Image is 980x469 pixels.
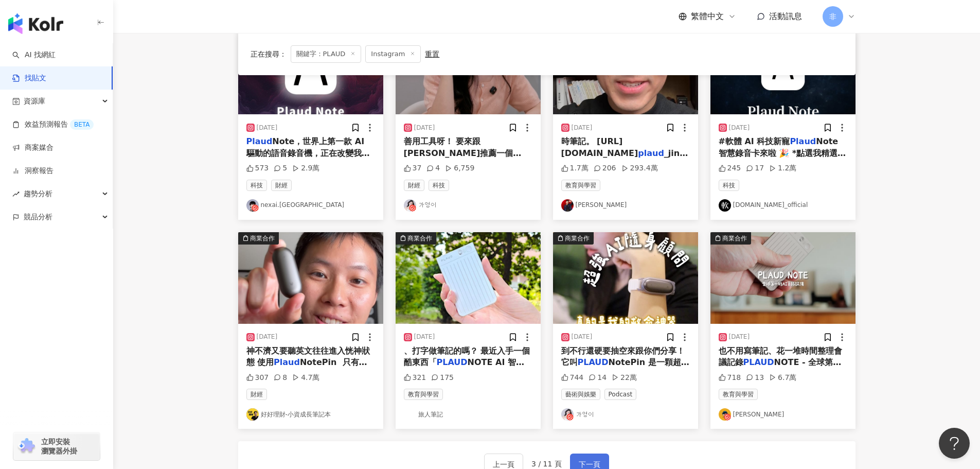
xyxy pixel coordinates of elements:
a: 洞察報告 [12,166,54,176]
img: post-image [710,232,856,324]
mark: Plaud [246,136,273,146]
span: 趨勢分析 [24,182,52,205]
img: post-image [553,232,698,324]
span: #軟體 AI 科技新寵 [719,136,790,146]
span: Note，世界上第一款 AI 驅動的語音錄音機，正在改變我們捕捉和利用音頻的方式！🚀✨ 無論是會議、電話通話，還是您的日常語音備忘錄， [246,136,370,193]
div: 4 [426,163,440,173]
div: 6,759 [445,163,474,173]
mark: PLAUD [743,357,774,367]
span: 財經 [271,180,292,191]
span: 3 / 11 頁 [531,460,562,468]
img: KOL Avatar [404,199,416,212]
div: [DATE] [572,333,593,341]
span: NotePin 是一顆超迷你 [561,357,689,378]
span: 教育與學習 [404,389,443,400]
a: KOL Avatar가영이 [561,408,690,421]
div: [DATE] [257,124,278,132]
a: searchAI 找網紅 [12,50,56,60]
span: 時筆記。 [URL][DOMAIN_NAME] [561,136,638,158]
button: 商業合作 [710,232,856,324]
div: 307 [246,373,269,383]
a: KOL Avatar旅人筆記 [404,408,532,421]
span: 也不用寫筆記、花一堆時間整理會議記錄 [719,346,842,367]
iframe: Help Scout Beacon - Open [939,428,970,459]
div: 573 [246,163,269,173]
div: 重置 [425,50,439,58]
img: chrome extension [16,438,37,455]
a: 找貼文 [12,73,46,83]
div: 商業合作 [250,233,275,244]
span: 關鍵字：PLAUD [291,45,362,63]
div: 293.4萬 [621,163,658,173]
div: 718 [719,373,741,383]
div: 37 [404,163,422,173]
span: 財經 [246,389,267,400]
div: 商業合作 [407,233,432,244]
span: rise [12,190,20,198]
div: 5 [274,163,287,173]
span: NOTE AI 智慧錄音卡」 [404,357,524,378]
span: 活動訊息 [769,11,802,21]
div: [DATE] [729,124,750,132]
img: KOL Avatar [561,199,574,212]
mark: Plaud [274,357,300,367]
span: 教育與學習 [561,180,600,191]
span: 科技 [429,180,449,191]
span: 、打字做筆記的嗎？ 最近入手一個酷東西「 [404,346,530,367]
span: 競品分析 [24,205,52,229]
span: Podcast [604,389,637,400]
a: 效益預測報告BETA [12,119,94,130]
button: 商業合作 [553,232,698,324]
div: 321 [404,373,426,383]
img: KOL Avatar [561,408,574,421]
span: NOTE - 全球第一的AI [719,357,842,378]
span: Instagram [365,45,421,63]
a: chrome extension立即安裝 瀏覽器外掛 [13,432,100,460]
mark: PLAUD [437,357,468,367]
div: 22萬 [612,373,637,383]
a: 商案媒合 [12,143,54,153]
a: KOL Avatar[DOMAIN_NAME]_official [719,199,847,212]
div: 1.7萬 [561,163,589,173]
button: 商業合作 [238,232,383,324]
div: [DATE] [414,124,435,132]
img: post-image [238,232,383,324]
span: 教育與學習 [719,389,758,400]
span: 神不濟又要聽英文往往進入恍神狀態 使用 [246,346,370,367]
img: KOL Avatar [719,408,731,421]
div: 245 [719,163,741,173]
div: [DATE] [414,333,435,341]
div: 1.2萬 [769,163,796,173]
mark: PLAUD [578,357,609,367]
div: 17 [746,163,764,173]
span: 立即安裝 瀏覽器外掛 [41,437,77,456]
span: 正在搜尋 ： [251,50,287,58]
a: KOL Avatar[PERSON_NAME] [561,199,690,212]
span: 非 [829,11,836,22]
div: [DATE] [729,333,750,341]
img: KOL Avatar [246,199,259,212]
div: [DATE] [572,124,593,132]
div: 14 [589,373,607,383]
div: 6.7萬 [769,373,796,383]
a: KOL Avatar好好理財-小資成長筆記本 [246,408,375,421]
div: 8 [274,373,287,383]
span: 科技 [719,180,739,191]
button: 商業合作 [396,232,541,324]
a: KOL Avatar[PERSON_NAME] [719,408,847,421]
span: 到不行還硬要抽空來跟你們分享！ 它叫 [561,346,685,367]
div: 206 [594,163,616,173]
div: 175 [431,373,454,383]
img: KOL Avatar [404,408,416,421]
span: 財經 [404,180,424,191]
span: 資源庫 [24,90,45,113]
img: KOL Avatar [246,408,259,421]
div: 13 [746,373,764,383]
div: 744 [561,373,584,383]
div: [DATE] [257,333,278,341]
a: KOL Avatarnexai.[GEOGRAPHIC_DATA] [246,199,375,212]
mark: Plaud [790,136,816,146]
div: 商業合作 [722,233,747,244]
img: KOL Avatar [719,199,731,212]
a: KOL Avatar가영이 [404,199,532,212]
